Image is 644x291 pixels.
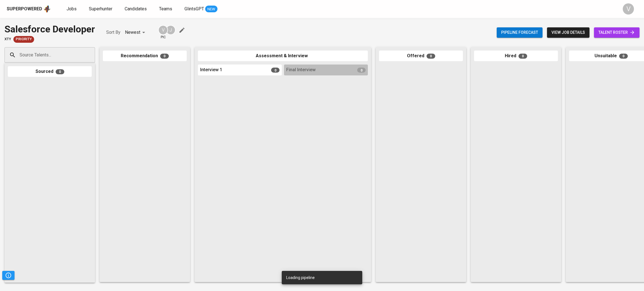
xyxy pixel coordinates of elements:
[89,6,112,11] span: Superhunter
[501,29,538,36] span: Pipeline forecast
[125,29,140,36] p: Newest
[427,54,435,59] span: 0
[8,66,92,77] div: Sourced
[89,6,113,13] a: Superhunter
[125,27,147,38] div: Newest
[198,51,368,61] div: Assessment & Interview
[286,273,315,283] div: Loading pipeline
[125,6,148,13] a: Candidates
[166,25,176,35] div: J
[594,27,640,38] a: talent roster
[159,6,172,11] span: Teams
[619,54,628,59] span: 0
[286,67,316,73] span: Final Interview
[518,54,527,59] span: 0
[106,29,120,36] p: Sort By
[92,54,93,56] button: Open
[205,6,217,12] span: NEW
[379,51,463,61] div: Offered
[2,271,15,280] button: Pipeline Triggers
[158,25,168,40] div: pic
[56,69,64,74] span: 0
[67,6,78,13] a: Jobs
[200,67,222,73] span: Interview 1
[547,27,589,38] button: view job details
[184,6,217,13] a: GlintsGPT NEW
[67,6,77,11] span: Jobs
[160,54,169,59] span: 0
[4,37,11,42] span: xTY
[103,51,187,61] div: Recommendation
[125,6,147,11] span: Candidates
[13,36,34,43] div: New Job received from Demand Team
[497,27,543,38] button: Pipeline forecast
[7,5,51,13] a: Superpoweredapp logo
[159,6,173,13] a: Teams
[13,37,34,42] span: Priority
[7,6,42,12] div: Superpowered
[158,25,168,35] div: V
[357,68,366,73] span: 0
[271,68,280,73] span: 0
[474,51,558,61] div: Hired
[551,29,585,36] span: view job details
[623,3,634,15] div: V
[4,22,95,36] div: Salesforce Developer
[43,5,51,13] img: app logo
[598,29,635,36] span: talent roster
[184,6,204,11] span: GlintsGPT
